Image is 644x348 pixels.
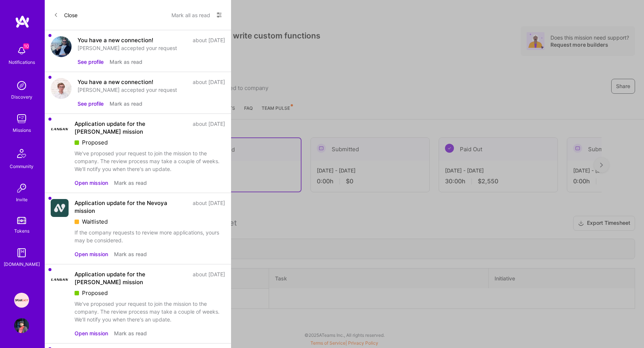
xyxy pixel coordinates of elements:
[54,9,78,21] button: Close
[193,270,225,286] div: about [DATE]
[14,181,29,196] img: Invite
[14,245,29,260] img: guide book
[4,260,40,268] div: [DOMAIN_NAME]
[17,217,26,224] img: tokens
[16,196,28,203] div: Invite
[14,227,29,235] div: Tokens
[13,126,31,134] div: Missions
[78,44,225,52] div: [PERSON_NAME] accepted your request
[10,162,34,170] div: Community
[75,179,108,187] button: Open mission
[51,78,72,99] img: user avatar
[78,78,153,86] div: You have a new connection!
[114,329,147,337] button: Mark as read
[13,145,31,162] img: Community
[75,149,225,173] div: We've proposed your request to join the mission to the company. The review process may take a cou...
[114,250,147,258] button: Mark as read
[193,120,225,136] div: about [DATE]
[75,139,225,146] div: Proposed
[51,199,69,217] img: Company Logo
[75,199,188,215] div: Application update for the Nevoya mission
[75,229,225,244] div: If the company requests to review more applications, yours may be considered.
[114,179,147,187] button: Mark as read
[14,293,29,308] img: Speakeasy: Software Engineer to help Customers write custom functions
[12,318,31,333] a: User Avatar
[12,293,31,308] a: Speakeasy: Software Engineer to help Customers write custom functions
[75,289,225,297] div: Proposed
[78,58,104,66] button: See profile
[193,36,225,44] div: about [DATE]
[51,120,69,138] img: Company Logo
[171,9,210,21] button: Mark all as read
[110,100,142,108] button: Mark as read
[75,218,225,226] div: Waitlisted
[75,300,225,323] div: We've proposed your request to join the mission to the company. The review process may take a cou...
[11,93,32,101] div: Discovery
[75,270,188,286] div: Application update for the [PERSON_NAME] mission
[78,86,225,94] div: [PERSON_NAME] accepted your request
[78,36,153,44] div: You have a new connection!
[14,111,29,126] img: teamwork
[193,78,225,86] div: about [DATE]
[15,15,30,28] img: logo
[110,58,142,66] button: Mark as read
[51,270,69,288] img: Company Logo
[51,36,72,57] img: user avatar
[75,250,108,258] button: Open mission
[193,199,225,215] div: about [DATE]
[78,100,104,108] button: See profile
[14,78,29,93] img: discovery
[75,120,188,136] div: Application update for the [PERSON_NAME] mission
[14,318,29,333] img: User Avatar
[75,329,108,337] button: Open mission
